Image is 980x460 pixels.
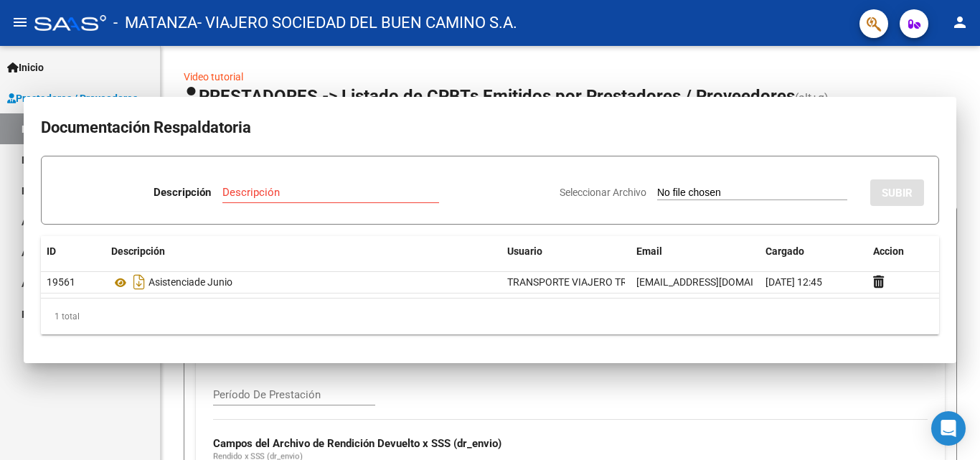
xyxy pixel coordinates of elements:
span: SUBIR [882,187,913,200]
span: PRESTADORES -> Listado de CPBTs Emitidos por Prestadores / Proveedores [184,86,795,106]
a: Video tutorial [184,71,243,83]
span: [DATE] 12:45 [765,276,822,288]
datatable-header-cell: ID [41,236,105,267]
div: Asistenciade Junio [111,271,496,294]
span: Prestadores / Proveedores [7,90,138,106]
datatable-header-cell: Usuario [501,236,631,267]
span: Cargado [765,245,804,257]
h2: Documentación Respaldatoria [41,114,939,141]
datatable-header-cell: Descripción [105,236,501,267]
span: Seleccionar Archivo [560,187,646,198]
div: Open Intercom Messenger [931,411,966,446]
span: Descripción [111,245,165,257]
span: Inicio [7,60,44,75]
span: Email [636,245,662,257]
datatable-header-cell: Accion [867,236,939,267]
span: Usuario [507,245,542,257]
datatable-header-cell: Email [631,236,760,267]
mat-icon: menu [11,14,29,31]
span: TRANSPORTE VIAJERO TRANSPORTE VIAJERO [507,276,720,288]
strong: Campos del Archivo de Rendición Devuelto x SSS (dr_envio) [213,437,501,450]
datatable-header-cell: Cargado [760,236,867,267]
i: Descargar documento [130,271,149,294]
div: 1 total [41,299,939,334]
mat-icon: person [951,14,969,31]
span: 19561 [47,276,75,288]
span: [EMAIL_ADDRESS][DOMAIN_NAME] [636,276,796,288]
button: SUBIR [870,179,924,206]
span: ID [47,245,56,257]
span: - VIAJERO SOCIEDAD DEL BUEN CAMINO S.A. [197,7,517,39]
p: Descripción [154,184,211,201]
span: - MATANZA [113,7,197,39]
span: (alt+q) [795,91,829,105]
span: Accion [873,245,904,257]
